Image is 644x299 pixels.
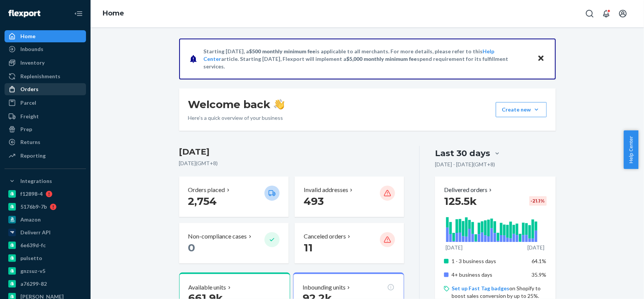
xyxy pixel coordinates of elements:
[188,232,247,241] p: Non-compliance cases
[8,10,40,17] img: Flexport logo
[188,114,284,122] p: Here’s a quick overview of your business
[249,48,316,54] span: $500 monthly minimum fee
[5,214,86,226] a: Amazon
[446,244,463,251] p: [DATE]
[5,150,86,162] a: Reporting
[179,177,289,217] button: Orders placed 2,754
[5,252,86,264] a: pulsetto
[5,57,86,69] a: Inventory
[304,241,313,254] span: 11
[188,186,225,194] p: Orders placed
[527,244,544,251] p: [DATE]
[188,98,284,111] h1: Welcome back
[20,59,45,67] div: Inventory
[295,177,404,217] button: Invalid addresses 493
[5,70,86,82] a: Replenishments
[20,203,47,211] div: 5176b9-7b
[20,138,40,146] div: Returns
[71,6,86,21] button: Close Navigation
[347,56,417,62] span: $5,000 monthly minimum fee
[5,201,86,213] a: 5176b9-7b
[532,258,547,264] span: 64.1%
[452,271,526,279] p: 4+ business days
[20,45,43,53] div: Inbounds
[5,188,86,200] a: f12898-4
[179,223,289,263] button: Non-compliance cases 0
[103,9,124,17] a: Home
[624,130,638,169] button: Help Center
[20,85,38,93] div: Orders
[303,283,346,292] p: Inbounding units
[179,146,404,158] h3: [DATE]
[179,160,404,167] p: [DATE] ( GMT+8 )
[20,125,32,133] div: Prep
[188,241,195,254] span: 0
[20,280,47,288] div: a76299-82
[444,195,477,208] span: 125.5k
[599,6,614,21] button: Open notifications
[20,267,45,275] div: gnzsuz-v5
[5,110,86,122] a: Freight
[304,186,348,194] p: Invalid addresses
[5,136,86,148] a: Returns
[532,271,547,278] span: 35.9%
[444,186,493,194] button: Delivered orders
[452,257,526,265] p: 1 - 3 business days
[5,175,86,187] button: Integrations
[20,33,35,40] div: Home
[5,123,86,135] a: Prep
[97,3,130,25] ol: breadcrumbs
[615,6,630,21] button: Open account menu
[20,177,52,185] div: Integrations
[5,239,86,251] a: 6e639d-fc
[20,242,46,249] div: 6e639d-fc
[5,97,86,109] a: Parcel
[20,113,39,120] div: Freight
[204,48,530,70] p: Starting [DATE], a is applicable to all merchants. For more details, please refer to this article...
[20,99,36,107] div: Parcel
[304,232,346,241] p: Canceled orders
[5,278,86,290] a: a76299-82
[189,283,226,292] p: Available units
[536,53,546,64] button: Close
[435,161,495,168] p: [DATE] - [DATE] ( GMT+8 )
[5,43,86,55] a: Inbounds
[5,83,86,95] a: Orders
[529,196,547,206] div: -21.1 %
[496,102,547,117] button: Create new
[20,216,41,223] div: Amazon
[20,73,60,80] div: Replenishments
[452,285,509,291] a: Set up Fast Tag badges
[20,254,42,262] div: pulsetto
[274,99,284,110] img: hand-wave emoji
[20,152,46,160] div: Reporting
[582,6,597,21] button: Open Search Box
[5,226,86,239] a: Deliverr API
[295,223,404,263] button: Canceled orders 11
[5,30,86,42] a: Home
[188,195,217,208] span: 2,754
[20,190,43,198] div: f12898-4
[435,147,490,159] div: Last 30 days
[5,265,86,277] a: gnzsuz-v5
[304,195,324,208] span: 493
[20,229,51,236] div: Deliverr API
